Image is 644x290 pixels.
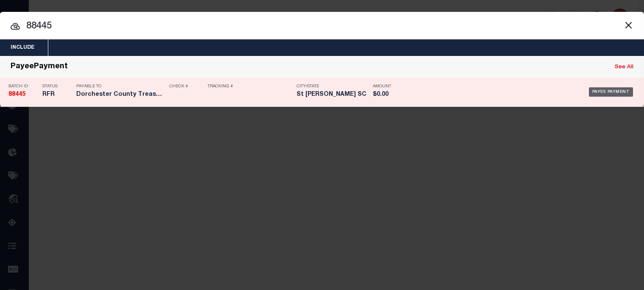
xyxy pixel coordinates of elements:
h5: RFR [42,91,72,98]
h5: Dorchester County Treasurer [76,91,165,98]
h5: St George SC [297,91,369,98]
p: Payable To [76,84,165,89]
p: City/State [297,84,369,89]
h5: 88445 [8,91,38,98]
p: Amount [373,84,411,89]
p: Status [42,84,72,89]
div: PayeePayment [11,62,68,72]
a: See All [615,64,633,70]
p: Batch ID [8,84,38,89]
h5: $0.00 [373,91,411,98]
div: Payee Payment [589,87,633,97]
p: Tracking # [208,84,292,89]
p: Check # [169,84,203,89]
button: Close [623,20,634,31]
strong: 88445 [8,92,25,98]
